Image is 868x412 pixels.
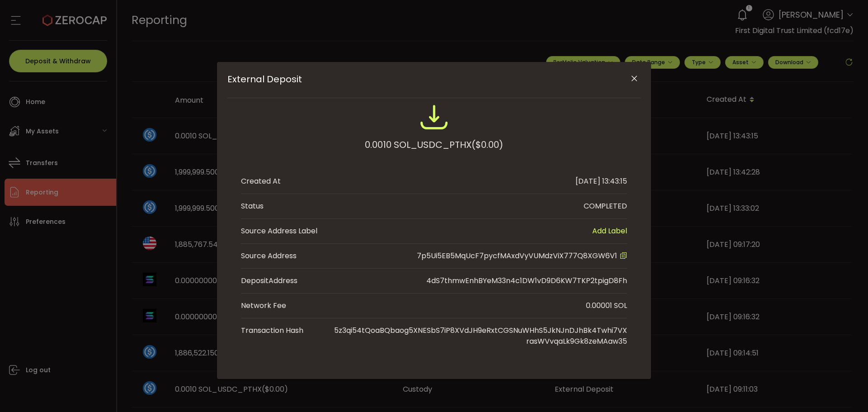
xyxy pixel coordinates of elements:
span: 7p5Ui5EB5MqUcF7pycfMAxdVyVUMdzViX777Q8XGW6V1 [417,251,617,261]
span: 5z3qi54tQoaBQbaog5XNESbS7iP8XVdJH9eRxtCGSNuWHhS5JkNJnDJhBk4Twhi7VXrasWVvqaLk9Gk8zeMAaw35 [334,325,627,346]
div: 0.00001 SOL [586,300,627,311]
div: 0.0010 SOL_USDC_PTHX [365,137,503,153]
button: Close [626,71,642,87]
div: Source Address [241,251,297,261]
span: Transaction Hash [241,325,331,347]
div: Status [241,201,264,212]
div: External Deposit [217,62,651,379]
span: Source Address Label [241,226,317,237]
span: Deposit [241,275,269,286]
span: ($0.00) [472,137,503,153]
div: Created At [241,176,281,187]
div: [DATE] 13:43:15 [576,176,627,187]
span: Add Label [592,226,627,237]
iframe: Chat Widget [823,369,868,412]
div: 4dS7thmwEnhBYeM33n4c1DW1vD9D6KW7TKP2tpigD8Fh [426,275,627,286]
div: Address [241,275,297,286]
div: COMPLETED [584,201,627,212]
div: Network Fee [241,300,286,311]
span: External Deposit [227,74,599,85]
